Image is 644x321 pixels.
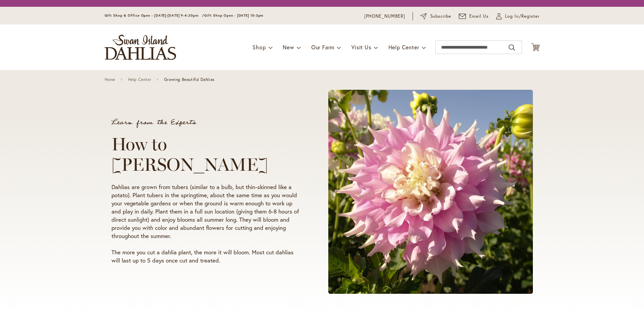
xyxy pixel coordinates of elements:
[111,119,302,126] p: Learn from the Experts
[111,134,302,175] h1: How to [PERSON_NAME]
[253,44,266,51] span: Shop
[311,44,334,51] span: Our Farm
[430,13,452,20] span: Subscribe
[105,13,205,18] span: Gift Shop & Office Open - [DATE]-[DATE] 9-4:30pm /
[420,13,451,20] a: Subscribe
[128,77,152,82] a: Help Center
[164,77,214,82] span: Growing Beautiful Dahlias
[111,183,302,240] p: Dahlias are grown from tubers (similar to a bulb, but thin-skinned like a potato). Plant tubers i...
[283,44,294,51] span: New
[204,13,263,18] span: Gift Shop Open - [DATE] 10-3pm
[509,42,515,53] button: Search
[351,44,371,51] span: Visit Us
[505,13,540,20] span: Log In/Register
[105,77,115,82] a: Home
[105,35,176,60] a: store logo
[364,13,405,20] a: [PHONE_NUMBER]
[388,44,419,51] span: Help Center
[111,248,302,265] p: The more you cut a dahlia plant, the more it will bloom. Most cut dahlias will last up to 5 days ...
[469,13,489,20] span: Email Us
[496,13,540,20] a: Log In/Register
[459,13,489,20] a: Email Us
